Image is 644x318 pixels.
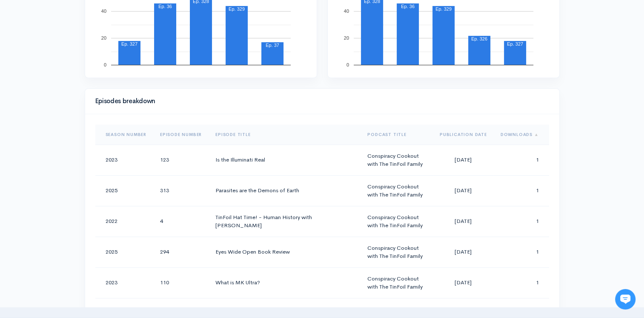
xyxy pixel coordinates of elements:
[103,62,106,67] text: 0
[266,43,279,48] text: Ep. 37
[209,175,361,206] td: Parasites are the Demons of Earth
[433,237,494,267] td: [DATE]
[7,65,163,83] button: New conversation
[153,237,209,267] td: 294
[95,124,153,145] th: Sort column
[153,175,209,206] td: 313
[494,206,549,237] td: 1
[153,267,209,298] td: 110
[153,145,209,175] td: 123
[361,175,433,206] td: Conspiracy Cookout with The TinFoil Family
[361,237,433,267] td: Conspiracy Cookout with The TinFoil Family
[209,237,361,267] td: Eyes Wide Open Book Review
[361,206,433,237] td: Conspiracy Cookout with The TinFoil Family
[494,267,549,298] td: 1
[158,4,172,9] text: Ep. 36
[433,175,494,206] td: [DATE]
[209,124,361,145] th: Sort column
[433,267,494,298] td: [DATE]
[471,36,487,41] text: Ep. 326
[95,175,153,206] td: 2025
[507,41,523,46] text: Ep. 327
[435,6,452,12] text: Ep. 329
[494,175,549,206] td: 1
[5,99,165,110] p: Find an answer quickly
[361,124,433,145] th: Sort column
[433,145,494,175] td: [DATE]
[95,237,153,267] td: 2025
[494,145,549,175] td: 1
[95,98,544,105] h4: Episodes breakdown
[153,206,209,237] td: 4
[121,41,137,46] text: Ep. 327
[101,9,106,14] text: 40
[343,35,349,40] text: 20
[95,267,153,298] td: 2023
[55,71,102,78] span: New conversation
[153,124,209,145] th: Sort column
[494,124,549,145] th: Sort column
[209,206,361,237] td: TinFoil Hat Time! - Human History with [PERSON_NAME]
[229,6,245,12] text: Ep. 329
[361,267,433,298] td: Conspiracy Cookout with The TinFoil Family
[615,289,635,309] iframe: gist-messenger-bubble-iframe
[346,62,349,67] text: 0
[361,145,433,175] td: Conspiracy Cookout with The TinFoil Family
[95,206,153,237] td: 2022
[494,237,549,267] td: 1
[101,35,106,40] text: 20
[209,145,361,175] td: Is the Illuminati Real
[343,9,349,14] text: 40
[18,113,158,130] input: Search articles
[209,267,361,298] td: What is MK Ultra?
[401,4,415,9] text: Ep. 36
[433,206,494,237] td: [DATE]
[433,124,494,145] th: Sort column
[95,145,153,175] td: 2023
